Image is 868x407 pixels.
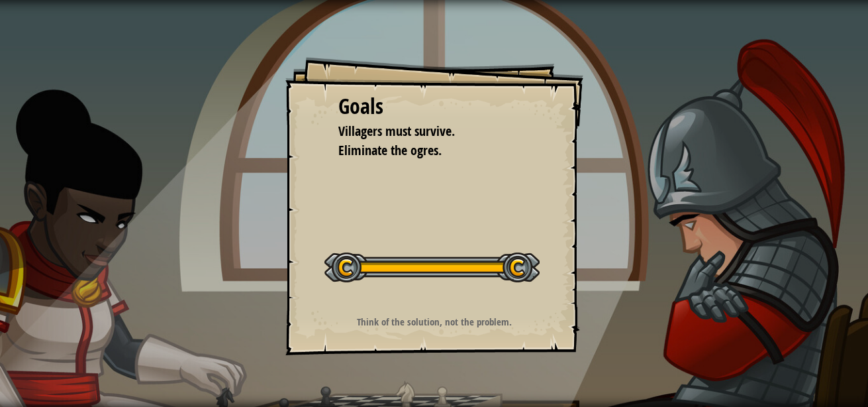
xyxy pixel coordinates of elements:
div: Goals [338,91,530,122]
strong: Think of the solution, not the problem. [357,315,512,329]
span: Villagers must survive. [338,122,455,140]
li: Eliminate the ogres. [322,141,527,160]
span: Eliminate the ogres. [338,141,442,159]
li: Villagers must survive. [322,122,527,141]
